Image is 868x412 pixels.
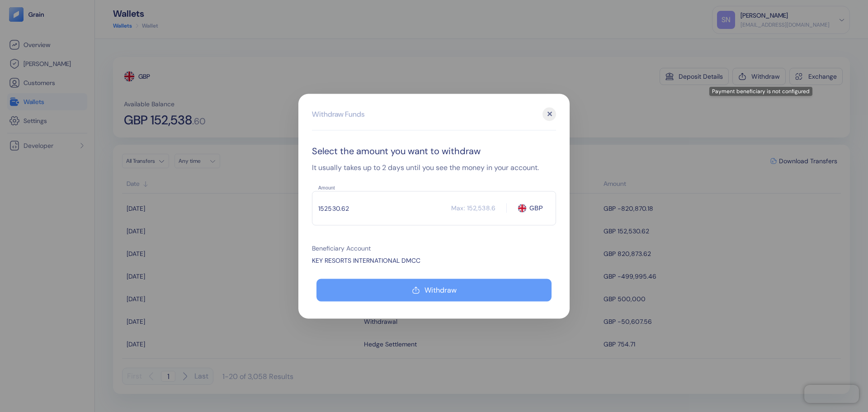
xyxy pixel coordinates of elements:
[542,107,556,121] div: ✕
[316,279,552,301] button: Withdraw
[312,256,556,265] div: KEY RESORTS INTERNATIONAL DMCC
[312,144,556,157] div: Select the amount you want to withdraw
[451,204,495,213] div: Max: 152,538.6
[318,184,335,191] label: Amount
[312,109,364,119] div: Withdraw Funds
[804,385,859,403] iframe: Chatra live chat
[312,162,556,173] div: It usually takes up to 2 days until you see the money in your account.
[709,87,812,96] div: Payment beneficiary is not configured
[312,243,556,253] div: Beneficiary Account
[425,286,457,294] div: Withdraw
